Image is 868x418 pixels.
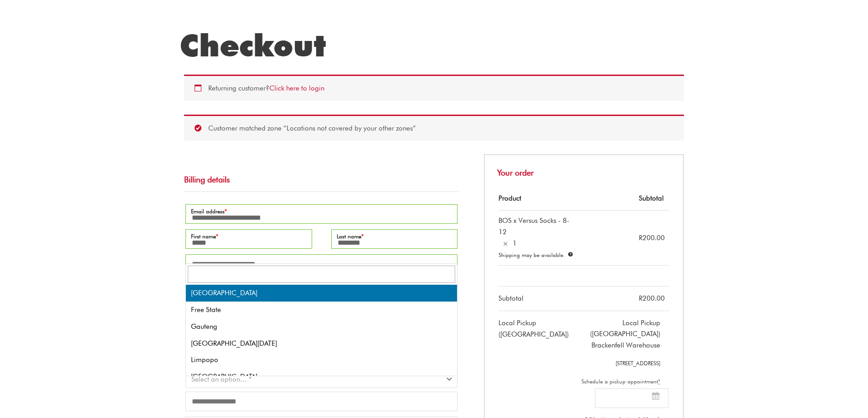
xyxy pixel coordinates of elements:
span: R [639,294,642,302]
div: [STREET_ADDRESS] [587,358,660,369]
div: BOS x Versus Socks - 8-12 [498,215,573,238]
abbr: Required [658,378,660,385]
div: Returning customer? [184,75,684,101]
h3: Your order [484,154,684,186]
small: Schedule a pickup appointment [587,376,660,388]
small: Shipping may be available. [498,252,567,258]
bdi: 200.00 [639,294,665,302]
strong: × 1 [503,238,517,249]
h1: Checkout [180,27,688,64]
th: Subtotal [498,287,577,311]
th: Product [498,186,577,211]
h3: Billing details [184,165,459,191]
a: Click here to login [269,84,324,92]
li: Limpopo [186,352,457,368]
span: R [639,234,642,242]
bdi: 200.00 [639,234,665,242]
div: Brackenfell Warehouse [587,340,660,369]
li: Gauteng [186,318,457,335]
li: Free State [186,302,457,318]
li: [GEOGRAPHIC_DATA] [186,368,457,385]
li: [GEOGRAPHIC_DATA] [186,285,457,302]
span: Select an option… * [191,375,252,383]
span: Province [185,371,457,388]
th: Subtotal [577,186,669,211]
div: Customer matched zone “Locations not covered by your other zones” [184,115,684,141]
label: Local Pickup ([GEOGRAPHIC_DATA]) [590,319,660,338]
li: [GEOGRAPHIC_DATA][DATE] [186,335,457,352]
